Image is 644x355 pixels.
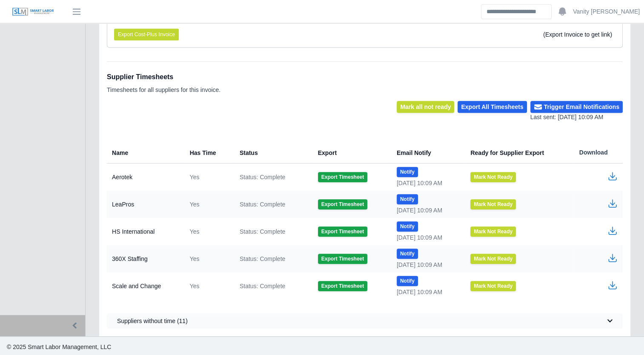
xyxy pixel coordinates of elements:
[318,172,367,182] button: Export Timesheet
[183,142,233,163] th: Has Time
[397,206,457,215] div: [DATE] 10:09 AM
[107,191,183,218] td: LeaPros
[318,226,367,237] button: Export Timesheet
[183,191,233,218] td: Yes
[397,233,457,242] div: [DATE] 10:09 AM
[240,200,285,209] span: Status: Complete
[107,272,183,300] td: Scale and Change
[481,4,552,19] input: Search
[107,218,183,245] td: HS International
[397,167,418,177] button: Notify
[470,172,516,182] button: Mark Not Ready
[397,276,418,286] button: Notify
[107,245,183,272] td: 360X Staffing
[458,101,527,113] button: Export All Timesheets
[390,142,464,163] th: Email Notify
[183,245,233,272] td: Yes
[240,282,285,290] span: Status: Complete
[107,163,183,191] td: Aerotek
[318,281,367,291] button: Export Timesheet
[470,226,516,237] button: Mark Not Ready
[318,254,367,264] button: Export Timesheet
[107,313,623,329] button: Suppliers without time (11)
[114,29,179,40] button: Export Cost-Plus Invoice
[240,255,285,263] span: Status: Complete
[397,101,454,113] button: Mark all not ready
[470,281,516,291] button: Mark Not Ready
[573,7,640,16] a: Vanity [PERSON_NAME]
[183,163,233,191] td: Yes
[464,142,572,163] th: Ready for Supplier Export
[183,218,233,245] td: Yes
[397,288,457,296] div: [DATE] 10:09 AM
[470,199,516,209] button: Mark Not Ready
[530,101,623,113] button: Trigger Email Notifications
[572,142,623,163] th: Download
[543,31,612,38] span: (Export Invoice to get link)
[240,173,285,181] span: Status: Complete
[233,142,311,163] th: Status
[7,344,111,350] span: © 2025 Smart Labor Management, LLC
[397,194,418,204] button: Notify
[240,227,285,236] span: Status: Complete
[470,254,516,264] button: Mark Not Ready
[117,317,188,325] span: Suppliers without time (11)
[311,142,390,163] th: Export
[397,261,457,269] div: [DATE] 10:09 AM
[397,179,457,187] div: [DATE] 10:09 AM
[183,272,233,300] td: Yes
[107,72,220,82] h1: Supplier Timesheets
[530,113,623,122] div: Last sent: [DATE] 10:09 AM
[107,142,183,163] th: Name
[397,249,418,259] button: Notify
[107,86,220,94] p: Timesheets for all suppliers for this invoice.
[397,221,418,232] button: Notify
[318,199,367,209] button: Export Timesheet
[12,7,54,17] img: SLM Logo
